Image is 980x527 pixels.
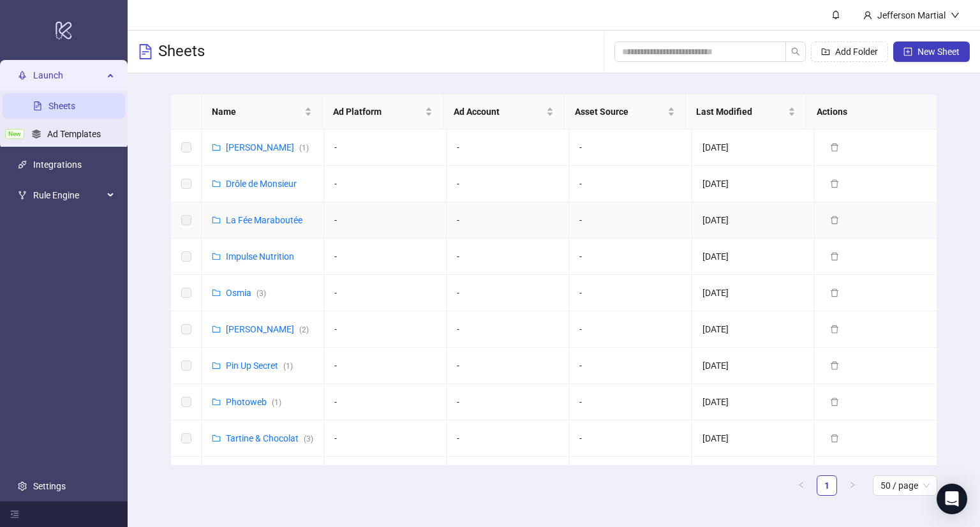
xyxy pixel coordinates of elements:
span: Ad Account [454,105,544,119]
span: bell [831,10,840,19]
td: - [569,275,692,311]
td: - [569,130,692,166]
td: - [447,130,569,166]
td: [DATE] [692,166,815,202]
td: - [447,384,569,420]
span: folder [212,216,221,225]
li: Previous Page [791,475,812,496]
td: - [324,348,447,384]
td: - [447,275,569,311]
span: New Sheet [917,47,960,57]
th: Ad Platform [323,94,444,130]
span: folder [212,179,221,188]
span: delete [830,143,839,152]
span: Name [212,105,302,119]
button: New Sheet [893,41,970,62]
span: ( 2 ) [299,325,309,334]
th: Actions [806,94,928,130]
th: Last Modified [686,94,807,130]
span: left [798,481,805,489]
span: delete [830,397,839,406]
span: ( 3 ) [304,434,313,443]
a: Sheets [48,101,75,111]
span: ( 3 ) [256,289,266,298]
span: Rule Engine [33,182,103,208]
td: - [324,311,447,348]
span: delete [830,252,839,261]
span: Launch [33,63,103,88]
td: - [569,384,692,420]
span: folder [212,434,221,443]
td: - [447,420,569,457]
a: [PERSON_NAME](1) [226,142,309,152]
span: folder [212,252,221,261]
td: - [569,420,692,457]
span: delete [830,361,839,370]
li: 1 [817,475,837,496]
div: Jefferson Martial [872,8,951,22]
td: - [569,202,692,239]
td: - [569,239,692,275]
td: [DATE] [692,275,815,311]
td: - [569,457,692,493]
div: Page Size [873,475,937,496]
button: Add Folder [811,41,888,62]
span: 50 / page [880,476,930,495]
a: Integrations [33,160,82,170]
span: delete [830,288,839,297]
td: - [324,384,447,420]
td: [DATE] [692,130,815,166]
td: - [324,166,447,202]
span: rocket [18,71,27,80]
td: [DATE] [692,202,815,239]
td: - [569,166,692,202]
a: Photoweb(1) [226,397,281,407]
span: folder [212,143,221,152]
td: - [447,457,569,493]
td: [DATE] [692,311,815,348]
a: Ad Templates [47,129,101,139]
a: 1 [817,476,836,495]
th: Name [202,94,323,130]
td: [DATE] [692,457,815,493]
td: - [447,166,569,202]
td: - [324,130,447,166]
td: - [569,311,692,348]
td: - [324,457,447,493]
span: right [849,481,856,489]
td: - [447,348,569,384]
span: folder [212,288,221,297]
span: delete [830,179,839,188]
span: menu-fold [10,510,19,519]
td: [DATE] [692,348,815,384]
td: [DATE] [692,420,815,457]
td: - [447,202,569,239]
a: [PERSON_NAME](2) [226,324,309,334]
span: folder [212,397,221,406]
span: ( 1 ) [283,362,293,371]
span: search [791,47,800,56]
span: plus-square [903,47,912,56]
span: folder-add [821,47,830,56]
span: Last Modified [696,105,786,119]
a: Osmia(3) [226,288,266,298]
span: folder [212,361,221,370]
td: - [447,239,569,275]
span: delete [830,216,839,225]
td: [DATE] [692,384,815,420]
h3: Sheets [158,41,205,62]
td: - [324,239,447,275]
th: Asset Source [565,94,686,130]
td: - [447,311,569,348]
span: delete [830,434,839,443]
td: - [569,348,692,384]
a: Tartine & Chocolat(3) [226,433,313,443]
td: - [324,202,447,239]
span: Add Folder [835,47,878,57]
a: Drôle de Monsieur [226,179,297,189]
span: Asset Source [575,105,665,119]
th: Ad Account [443,94,565,130]
span: folder [212,325,221,334]
span: user [863,11,872,20]
td: [DATE] [692,239,815,275]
